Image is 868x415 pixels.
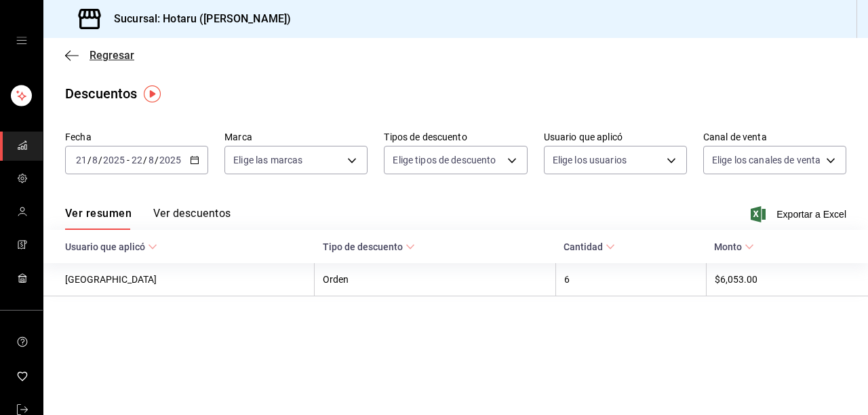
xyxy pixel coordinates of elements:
[553,153,627,167] span: Elige los usuarios
[384,132,527,142] label: Tipos de descuento
[753,206,846,222] button: Exportar a Excel
[544,132,687,142] label: Usuario que aplicó
[75,155,87,165] input: --
[714,241,754,252] span: Monto
[65,49,134,62] button: Regresar
[393,153,496,167] span: Elige tipos de descuento
[65,132,208,142] label: Fecha
[706,263,868,296] th: $6,053.00
[148,155,155,165] input: --
[102,155,125,165] input: ----
[155,155,159,165] span: /
[87,155,92,165] span: /
[65,83,137,104] div: Descuentos
[144,85,161,102] img: Tooltip marker
[92,155,98,165] input: --
[153,207,231,230] button: Ver descuentos
[159,155,182,165] input: ----
[555,263,706,296] th: 6
[90,49,134,62] span: Regresar
[65,241,157,252] span: Usuario que aplicó
[127,155,130,165] span: -
[315,263,555,296] th: Orden
[703,132,846,142] label: Canal de venta
[16,35,27,46] button: open drawer
[143,155,147,165] span: /
[131,155,143,165] input: --
[712,153,821,167] span: Elige los canales de venta
[233,153,302,167] span: Elige las marcas
[323,241,415,252] span: Tipo de descuento
[564,241,615,252] span: Cantidad
[103,11,291,27] h3: Sucursal: Hotaru ([PERSON_NAME])
[43,263,315,296] th: [GEOGRAPHIC_DATA]
[65,207,231,230] div: navigation tabs
[65,207,132,230] button: Ver resumen
[224,132,368,142] label: Marca
[98,155,102,165] span: /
